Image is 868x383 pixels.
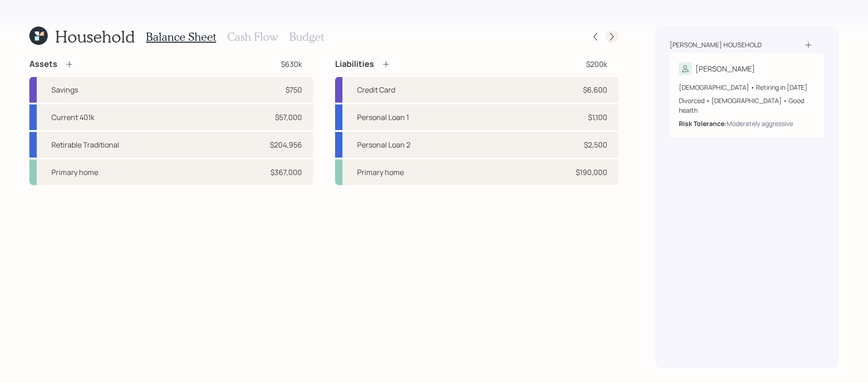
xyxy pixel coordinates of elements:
[679,82,815,92] div: [DEMOGRAPHIC_DATA] • Retiring in [DATE]
[275,112,302,123] div: $57,000
[281,59,302,70] div: $630k
[270,139,302,150] div: $204,956
[270,167,302,178] div: $367,000
[357,112,409,123] div: Personal Loan 1
[51,167,98,178] div: Primary home
[146,30,216,44] h3: Balance Sheet
[29,59,57,69] h4: Assets
[586,59,607,70] div: $200k
[576,167,607,178] div: $190,000
[357,167,404,178] div: Primary home
[227,30,278,44] h3: Cash Flow
[727,119,793,128] div: Moderately aggressive
[51,112,95,123] div: Current 401k
[357,84,395,95] div: Credit Card
[51,139,119,150] div: Retirable Traditional
[51,84,78,95] div: Savings
[695,63,755,74] div: [PERSON_NAME]
[679,119,727,128] b: Risk Tolerance:
[588,112,607,123] div: $1,100
[584,139,607,150] div: $2,500
[55,27,135,46] h1: Household
[335,59,374,69] h4: Liabilities
[679,96,815,115] div: Divorced • [DEMOGRAPHIC_DATA] • Good health
[289,30,324,44] h3: Budget
[583,84,607,95] div: $6,600
[670,40,762,49] div: [PERSON_NAME] household
[357,139,410,150] div: Personal Loan 2
[286,84,302,95] div: $750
